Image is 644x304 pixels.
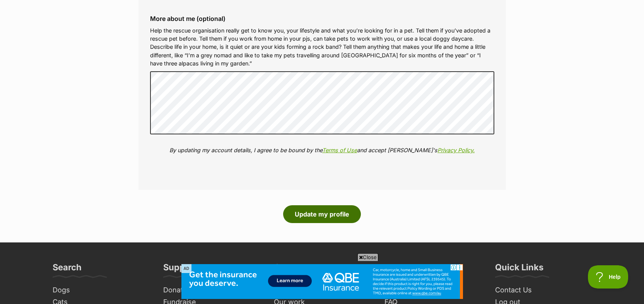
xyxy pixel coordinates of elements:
[322,147,357,153] a: Terms of Use
[588,265,629,289] iframe: Help Scout Beacon - Open
[150,146,494,154] p: By updating my account details, I agree to be bound by the and accept [PERSON_NAME]'s
[357,253,378,261] span: Close
[150,15,494,22] label: More about me (optional)
[495,262,543,277] h3: Quick Links
[163,262,197,277] h3: Support
[150,26,494,68] p: Help the rescue organisation really get to know you, your lifestyle and what you’re looking for i...
[181,264,191,273] span: AD
[160,284,263,296] a: Donate
[53,262,82,277] h3: Search
[437,147,475,153] a: Privacy Policy.
[283,205,361,223] button: Update my profile
[492,284,595,296] a: Contact Us
[50,284,152,296] a: Dogs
